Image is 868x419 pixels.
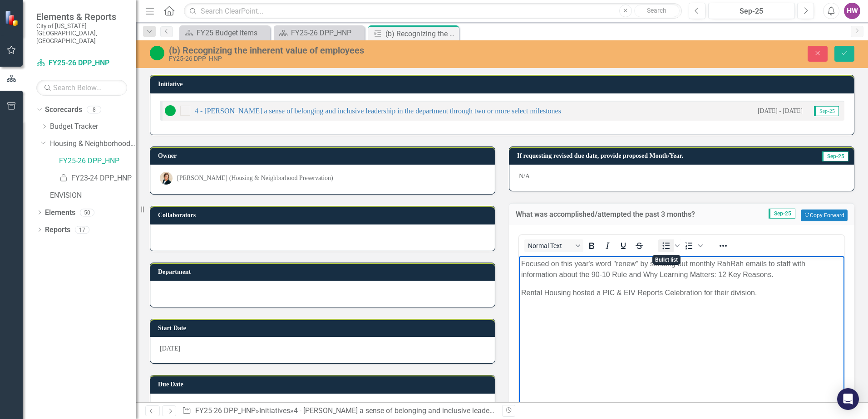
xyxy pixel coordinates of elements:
a: FY25-26 DPP_HNP [276,27,362,39]
a: FY23-24 DPP_HNP [59,173,136,184]
div: Open Intercom Messenger [837,388,859,410]
button: Italic [600,239,615,252]
small: [DATE] - [DATE] [758,107,803,115]
a: 4 - [PERSON_NAME] a sense of belonging and inclusive leadership in the department through two or ... [195,107,561,115]
h3: Initiative [158,81,849,88]
h3: Owner [158,152,490,159]
span: Sep-25 [769,209,795,219]
iframe: Rich Text Area [519,256,844,414]
div: 50 [80,209,94,216]
a: FY25-26 DPP_HNP [195,406,256,415]
div: (b) Recognizing the inherent value of employees [169,45,545,55]
a: Housing & Neighborhood Preservation Home [50,139,136,149]
img: ClearPoint Strategy [5,10,20,26]
input: Search Below... [36,80,127,96]
span: Search [647,7,666,14]
button: Bold [584,239,599,252]
a: Scorecards [45,105,82,115]
button: Sep-25 [708,3,795,19]
div: 17 [75,226,89,234]
h3: Department [158,268,490,275]
div: Numbered list [681,239,704,252]
img: On Target [150,46,164,60]
button: Strikethrough [631,239,647,252]
div: 8 [87,106,101,113]
img: Ruth Hill [160,172,173,185]
div: FY25 Budget Items [197,27,268,39]
span: [DATE] [160,402,180,409]
span: Sep-25 [822,151,848,161]
div: N/A [509,165,854,191]
div: (b) Recognizing the inherent value of employees [385,28,457,39]
a: Budget Tracker [50,122,136,132]
button: Copy Forward [801,209,848,221]
button: Reveal or hide additional toolbar items [715,239,731,252]
button: HW [844,3,860,19]
h3: Start Date [158,325,490,331]
span: Elements & Reports [36,11,127,22]
h3: If requesting revised due date, provide proposed Month/Year. [517,152,802,159]
a: ENVISION [50,190,136,201]
span: Sep-25 [814,106,839,116]
a: Reports [45,225,70,235]
button: Underline [616,239,631,252]
h3: Due Date [158,381,490,388]
button: Block Normal Text [524,239,583,252]
div: [PERSON_NAME] (Housing & Neighborhood Preservation) [177,174,333,183]
div: Sep-25 [711,6,792,17]
a: Initiatives [259,406,290,415]
h3: What was accomplished/attempted the past 3 months? [516,210,746,219]
a: FY25-26 DPP_HNP [59,156,136,166]
div: FY25-26 DPP_HNP [169,55,545,62]
div: Bullet list [658,239,681,252]
div: » » » [182,406,495,416]
a: 4 - [PERSON_NAME] a sense of belonging and inclusive leadership in the department through two or ... [294,406,687,415]
h3: Collaborators [158,212,490,219]
span: Normal Text [528,242,572,249]
a: FY25-26 DPP_HNP [36,58,127,68]
img: On Target [165,105,176,116]
a: FY25 Budget Items [182,27,268,39]
span: [DATE] [160,345,180,352]
input: Search ClearPoint... [184,3,682,19]
a: Elements [45,208,75,218]
div: FY25-26 DPP_HNP [291,27,362,39]
button: Search [634,5,680,17]
small: City of [US_STATE][GEOGRAPHIC_DATA], [GEOGRAPHIC_DATA] [36,22,127,44]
